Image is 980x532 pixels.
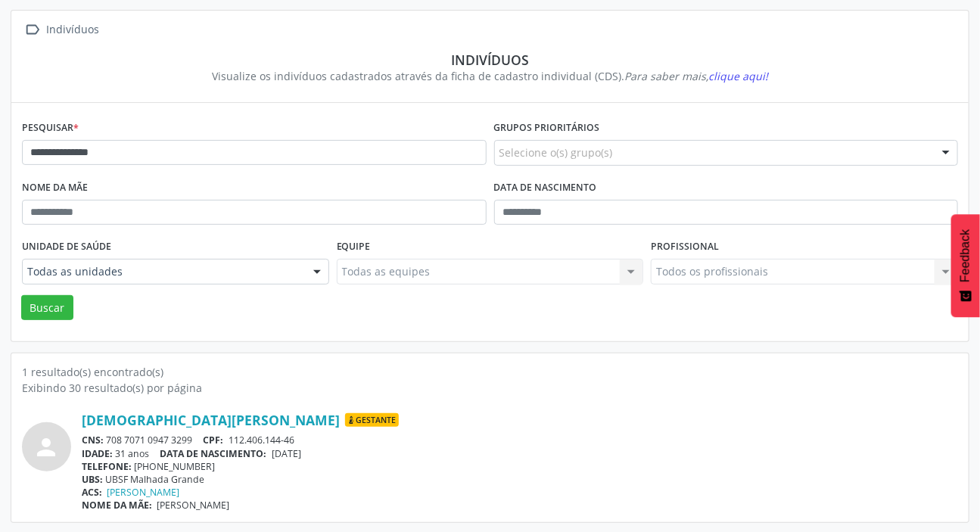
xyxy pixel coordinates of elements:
[229,434,294,446] span: 112.406.144-46
[27,264,298,279] span: Todas as unidades
[82,412,340,428] a: [DEMOGRAPHIC_DATA][PERSON_NAME]
[82,447,958,460] div: 31 anos
[708,69,768,83] span: clique aqui!
[951,214,980,317] button: Feedback - Mostrar pesquisa
[82,460,958,473] div: [PHONE_NUMBER]
[22,19,44,41] i: 
[160,447,267,460] span: DATA DE NASCIMENTO:
[651,235,719,259] label: Profissional
[337,235,371,259] label: Equipe
[157,499,230,512] span: [PERSON_NAME]
[82,460,132,473] span: TELEFONE:
[33,434,61,461] i: person
[959,229,972,282] span: Feedback
[204,434,224,446] span: CPF:
[82,434,958,446] div: 708 7071 0947 3299
[22,380,958,396] div: Exibindo 30 resultado(s) por página
[22,364,958,380] div: 1 resultado(s) encontrado(s)
[82,473,103,486] span: UBS:
[499,145,613,160] span: Selecione o(s) grupo(s)
[494,117,600,140] label: Grupos prioritários
[22,176,88,200] label: Nome da mãe
[33,51,947,68] div: Indivíduos
[272,447,301,460] span: [DATE]
[82,434,104,446] span: CNS:
[82,486,102,499] span: ACS:
[624,69,768,83] i: Para saber mais,
[107,486,180,499] a: [PERSON_NAME]
[345,413,399,427] span: Gestante
[22,19,102,41] a:  Indivíduos
[44,19,102,41] div: Indivíduos
[33,68,947,84] div: Visualize os indivíduos cadastrados através da ficha de cadastro individual (CDS).
[21,295,73,321] button: Buscar
[82,447,113,460] span: IDADE:
[22,235,111,259] label: Unidade de saúde
[82,473,958,486] div: UBSF Malhada Grande
[82,499,152,512] span: NOME DA MÃE:
[494,176,597,200] label: Data de nascimento
[22,117,79,140] label: Pesquisar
